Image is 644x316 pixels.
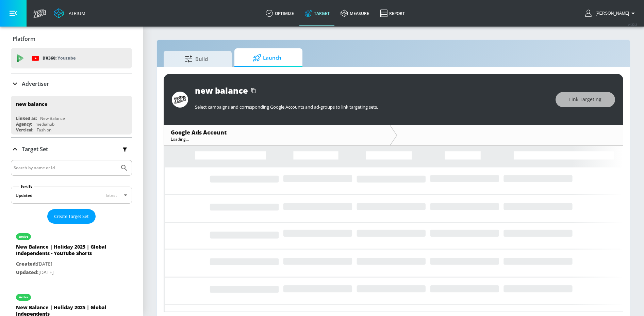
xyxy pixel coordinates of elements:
[335,1,375,26] a: measure
[16,192,32,198] div: Updated
[11,48,132,68] div: DV360: Youtube
[35,121,54,127] div: mediahub
[43,54,76,62] p: DV360:
[16,101,48,107] div: new balance
[16,127,33,133] div: Vertical:
[299,1,335,26] a: Target
[19,296,28,299] div: active
[585,9,637,17] button: [PERSON_NAME]
[106,192,117,198] span: latest
[16,269,38,275] span: Updated:
[47,209,96,224] button: Create Target Set
[22,145,48,153] p: Target Set
[16,260,111,268] p: [DATE]
[54,212,89,220] span: Create Target Set
[16,115,37,121] div: Linked as:
[16,268,111,277] p: [DATE]
[66,10,85,16] div: Atrium
[195,85,248,96] div: new balance
[171,136,383,142] div: Loading...
[164,125,390,145] div: Google Ads AccountLoading...
[628,22,637,26] span: v 4.22.2
[22,80,49,88] p: Advertiser
[11,74,132,93] div: Advertiser
[37,127,51,133] div: Fashion
[11,29,132,48] div: Platform
[54,8,85,18] a: Atrium
[241,50,293,66] span: Launch
[11,226,132,282] div: activeNew Balance | Holiday 2025 | Global Independents - YouTube ShortsCreated:[DATE]Updated:[DATE]
[16,121,32,127] div: Agency:
[260,1,299,26] a: optimize
[16,260,37,267] span: Created:
[170,51,222,67] span: Build
[11,96,132,135] div: new balanceLinked as:New BalanceAgency:mediahubVertical:Fashion
[11,138,132,160] div: Target Set
[171,129,383,136] div: Google Ads Account
[40,115,65,121] div: New Balance
[19,235,28,238] div: active
[14,163,117,172] input: Search by name or Id
[195,104,549,110] p: Select campaigns and corresponding Google Accounts and ad-groups to link targeting sets.
[375,1,410,26] a: Report
[57,54,76,62] p: Youtube
[593,11,629,16] span: login as: nathan.mistretta@zefr.com
[16,243,111,260] div: New Balance | Holiday 2025 | Global Independents - YouTube Shorts
[19,184,34,189] label: Sort By
[13,35,35,43] p: Platform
